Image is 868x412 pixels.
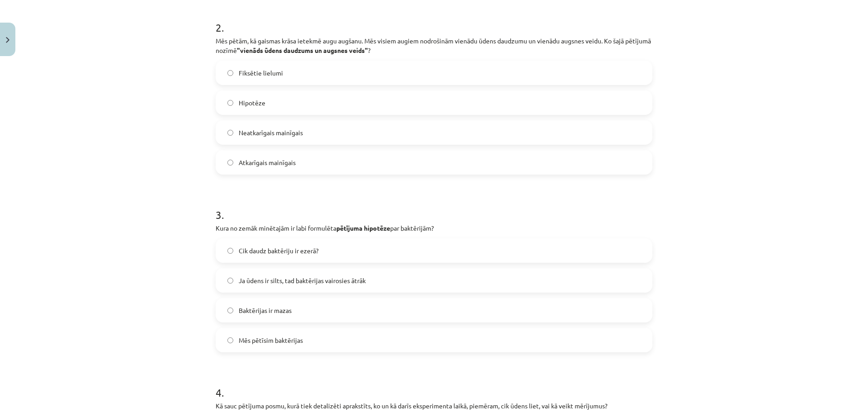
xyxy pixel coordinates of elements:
input: Fiksētie lielumi [227,70,233,76]
input: Ja ūdens ir silts, tad baktērijas vairosies ātrāk [227,278,233,284]
img: icon-close-lesson-0947bae3869378f0d4975bcd49f059093ad1ed9edebbc8119c70593378902aed.svg [6,37,9,43]
span: Hipotēze [239,98,265,108]
span: Baktērijas ir mazas [239,306,292,315]
span: Mēs pētīsim baktērijas [239,336,303,345]
h1: 2 . [216,5,652,33]
input: Baktērijas ir mazas [227,308,233,313]
strong: "vienāds ūdens daudzums un augsnes veids" [237,46,368,54]
span: Cik daudz baktēriju ir ezerā? [239,246,319,256]
input: Mēs pētīsim baktērijas [227,337,233,343]
p: Kura no zemāk minētajām ir labi formulēta par baktērijām? [216,223,652,233]
input: Atkarīgais mainīgais [227,160,233,166]
p: Mēs pētām, kā gaismas krāsa ietekmē augu augšanu. Mēs visiem augiem nodrošinām vienādu ūdens daud... [216,36,652,55]
span: Neatkarīgais mainīgais [239,128,303,137]
input: Hipotēze [227,100,233,106]
strong: pētījuma hipotēze [336,224,390,232]
span: Atkarīgais mainīgais [239,158,296,167]
input: Cik daudz baktēriju ir ezerā? [227,248,233,254]
h1: 4 . [216,370,652,398]
input: Neatkarīgais mainīgais [227,130,233,136]
span: Fiksētie lielumi [239,68,283,78]
p: Kā sauc pētījuma posmu, kurā tiek detalizēti aprakstīts, ko un kā darīs eksperimenta laikā, piemē... [216,401,652,411]
h1: 3 . [216,193,652,221]
span: Ja ūdens ir silts, tad baktērijas vairosies ātrāk [239,276,366,285]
